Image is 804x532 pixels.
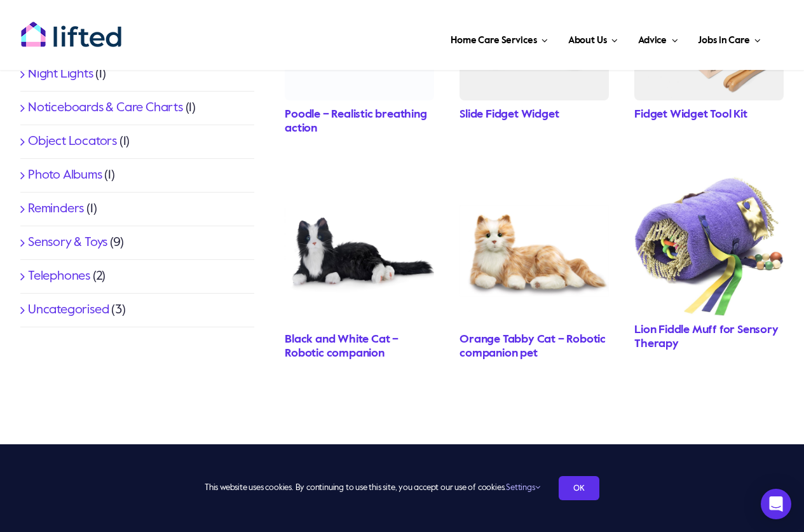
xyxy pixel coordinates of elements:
[285,109,426,134] a: Poodle – Realistic breathing action
[634,176,784,189] a: Sensory & Fidget Toy ‘Classic’
[568,31,607,51] span: About Us
[506,484,540,492] a: Settings
[698,31,749,51] span: Jobs in Care
[119,135,130,148] span: (1)
[285,176,434,189] a: tuxedocat1Storyandsons_1152x1152
[451,31,536,51] span: Home Care Services
[447,19,552,57] a: Home Care Services
[95,68,106,81] span: (1)
[86,203,97,215] span: (1)
[28,236,107,249] a: Sensory & Toys
[559,476,599,500] a: OK
[28,169,102,182] a: Photo Albums
[93,270,106,283] span: (2)
[638,31,667,51] span: Advice
[186,102,196,114] span: (1)
[460,176,609,189] a: OrangeTabby_1152x1152
[28,102,183,114] a: Noticeboards & Care Charts
[694,19,765,57] a: Jobs in Care
[285,334,399,359] a: Black and White Cat – Robotic companion
[634,176,784,316] img: Sensory & Fidget Toy 'Classic'
[28,304,109,317] a: Uncategorised
[460,109,559,120] a: Slide Fidget Widget
[28,203,84,215] a: Reminders
[205,478,540,498] span: This website uses cookies. By continuing to use this site, you accept our use of cookies.
[634,109,747,120] a: Fidget Widget Tool Kit
[761,489,791,519] div: Open Intercom Messenger
[564,19,622,57] a: About Us
[110,236,123,249] span: (9)
[104,169,114,182] span: (1)
[634,324,778,350] a: Lion Fiddle Muff for Sensory Therapy
[28,270,90,283] a: Telephones
[20,21,122,34] a: lifted-logo
[634,19,681,57] a: Advice
[460,334,606,359] a: Orange Tabby Cat – Robotic companion pet
[111,304,125,317] span: (3)
[150,19,765,57] nav: Main Menu
[28,135,117,148] a: Object Locators
[28,68,93,81] a: Night Lights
